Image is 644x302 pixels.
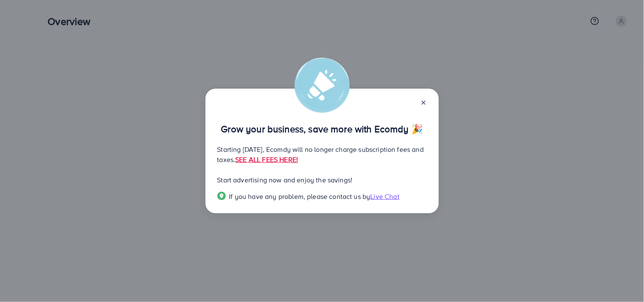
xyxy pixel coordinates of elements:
[371,192,399,201] span: Live Chat
[229,192,371,201] span: If you have any problem, please contact us by
[217,124,427,134] p: Grow your business, save more with Ecomdy 🎉
[235,155,298,164] a: SEE ALL FEES HERE!
[295,58,350,113] img: alert
[217,192,226,200] img: Popup guide
[217,144,427,165] p: Starting [DATE], Ecomdy will no longer charge subscription fees and taxes.
[217,175,427,185] p: Start advertising now and enjoy the savings!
